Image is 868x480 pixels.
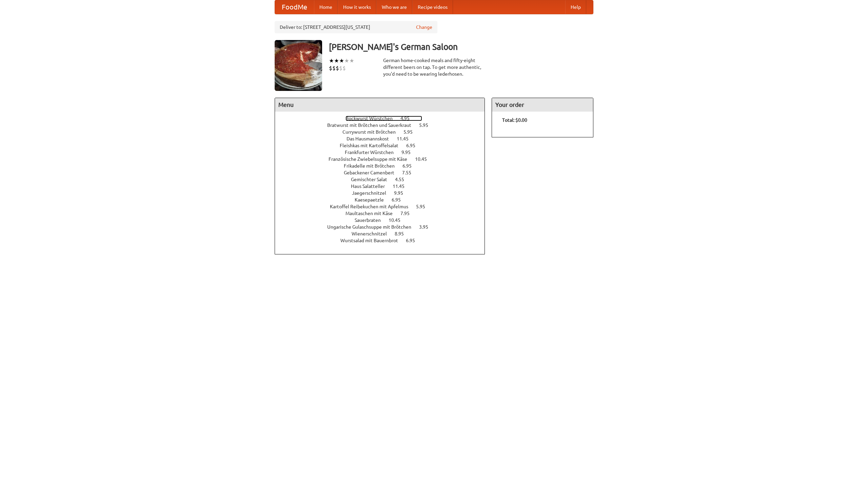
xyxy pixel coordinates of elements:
[329,40,593,54] h3: [PERSON_NAME]'s German Saloon
[329,57,334,64] li: ★
[347,136,396,141] span: Das Hausmannskost
[275,40,322,91] img: angular.jpg
[416,204,432,209] span: 5.95
[383,57,485,77] div: German home-cooked meals and fifty-eight different beers on tap. To get more authentic, you'd nee...
[389,217,407,223] span: 10.45
[402,170,418,175] span: 7.55
[395,231,411,236] span: 8.95
[492,98,593,112] h4: Your order
[342,129,425,135] a: Currywurst mit Brötchen 5.95
[397,136,415,141] span: 11.45
[314,0,338,14] a: Home
[332,64,336,72] li: $
[415,156,434,162] span: 10.45
[352,231,394,236] span: Wienerschnitzel
[352,190,416,196] a: Jaegerschnitzel 9.95
[351,184,392,189] span: Haus Salatteller
[342,64,346,72] li: $
[346,116,422,121] a: Bockwurst Würstchen 4.95
[344,170,401,175] span: Gebackener Camenbert
[327,224,418,230] span: Ungarische Gulaschsuppe mit Brötchen
[338,0,376,14] a: How it works
[346,116,399,121] span: Bockwurst Würstchen
[340,143,428,148] a: Fleishkas mit Kartoffelsalat 6.95
[329,156,439,162] a: Französische Zwiebelsuppe mit Käse 10.45
[340,238,405,243] span: Wurstsalad mit Bauernbrot
[346,211,422,216] a: Maultaschen mit Käse 7.95
[345,150,400,155] span: Frankfurter Würstchen
[329,64,332,72] li: $
[394,190,410,196] span: 9.95
[395,177,411,182] span: 4.55
[344,163,401,169] span: Frikadelle mit Brötchen
[349,57,354,64] li: ★
[339,64,342,72] li: $
[352,190,393,196] span: Jaegerschnitzel
[401,150,417,155] span: 9.95
[344,57,349,64] li: ★
[355,217,413,223] a: Sauerbraten 10.45
[345,150,423,155] a: Frankfurter Würstchen 9.95
[351,184,417,189] a: Haus Salatteller 11.45
[393,184,411,189] span: 11.45
[416,24,432,31] a: Change
[275,21,437,33] div: Deliver to: [STREET_ADDRESS][US_STATE]
[347,136,421,141] a: Das Hausmannskost 11.45
[403,129,419,135] span: 5.95
[412,0,453,14] a: Recipe videos
[376,0,412,14] a: Who we are
[329,156,414,162] span: Französische Zwiebelsuppe mit Käse
[400,211,416,216] span: 7.95
[402,163,418,169] span: 6.95
[339,57,344,64] li: ★
[352,231,416,236] a: Wienerschnitzel 8.95
[330,204,415,209] span: Kartoffel Reibekuchen mit Apfelmus
[336,64,339,72] li: $
[400,116,416,121] span: 4.95
[340,238,428,243] a: Wurstsalad mit Bauernbrot 6.95
[330,204,438,209] a: Kartoffel Reibekuchen mit Apfelmus 5.95
[355,197,391,203] span: Kaesepaetzle
[392,197,408,203] span: 6.95
[355,197,413,203] a: Kaesepaetzle 6.95
[275,98,485,112] h4: Menu
[342,129,402,135] span: Currywurst mit Brötchen
[406,238,422,243] span: 6.95
[327,122,418,128] span: Bratwurst mit Brötchen und Sauerkraut
[344,163,424,169] a: Frikadelle mit Brötchen 6.95
[565,0,586,14] a: Help
[327,122,441,128] a: Bratwurst mit Brötchen und Sauerkraut 5.95
[502,117,527,123] b: Total: $0.00
[355,217,388,223] span: Sauerbraten
[419,122,435,128] span: 5.95
[406,143,422,148] span: 6.95
[340,143,405,148] span: Fleishkas mit Kartoffelsalat
[275,0,314,14] a: FoodMe
[419,224,435,230] span: 3.95
[344,170,424,175] a: Gebackener Camenbert 7.55
[327,224,441,230] a: Ungarische Gulaschsuppe mit Brötchen 3.95
[351,177,417,182] a: Gemischter Salat 4.55
[346,211,399,216] span: Maultaschen mit Käse
[351,177,394,182] span: Gemischter Salat
[334,57,339,64] li: ★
